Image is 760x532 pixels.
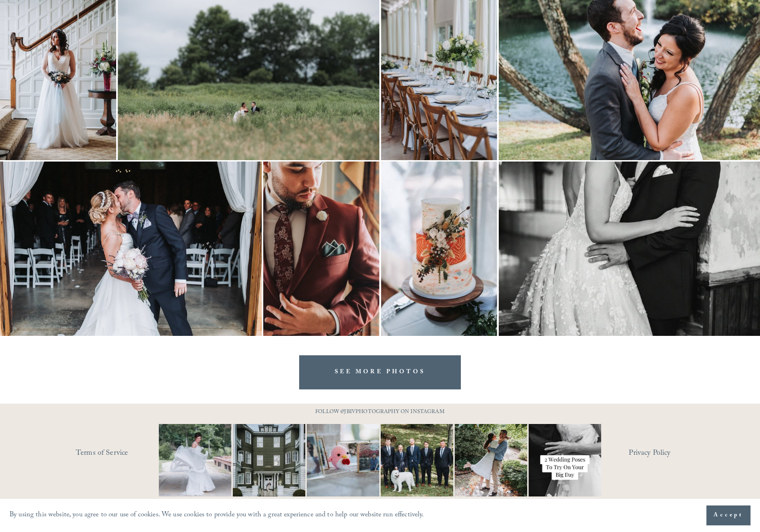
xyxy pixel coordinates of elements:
a: SEE MORE PHOTOS [299,355,461,389]
img: Happy #InternationalDogDay to all the pups who have made wedding days, engagement sessions, and p... [363,424,472,496]
p: FOLLOW @JBIVPHOTOGRAPHY ON INSTAGRAM [297,407,463,418]
img: Man in maroon suit with floral tie and pocket square [263,162,379,336]
a: Terms of Service [76,446,186,461]
img: Wideshots aren't just &quot;nice to have,&quot; they're a wedding day essential! 🙌 #Wideshotwedne... [222,424,316,496]
button: Accept [706,505,751,525]
p: By using this website, you agree to our use of cookies. We use cookies to provide you with a grea... [9,509,424,523]
img: Let&rsquo;s talk about poses for your wedding day! It doesn&rsquo;t have to be complicated, somet... [511,424,620,496]
img: Three-tier wedding cake with a white, orange, and light blue marbled design, decorated with a flo... [381,162,497,336]
img: This has got to be one of the cutest detail shots I've ever taken for a wedding! 📷 @thewoobles #I... [289,424,398,496]
img: It&rsquo;s that time of year where weddings and engagements pick up and I get the joy of capturin... [455,412,527,508]
a: Privacy Policy [629,446,712,461]
span: Accept [714,511,743,520]
img: Not every photo needs to be perfectly still, sometimes the best ones are the ones that feel like ... [141,424,250,496]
